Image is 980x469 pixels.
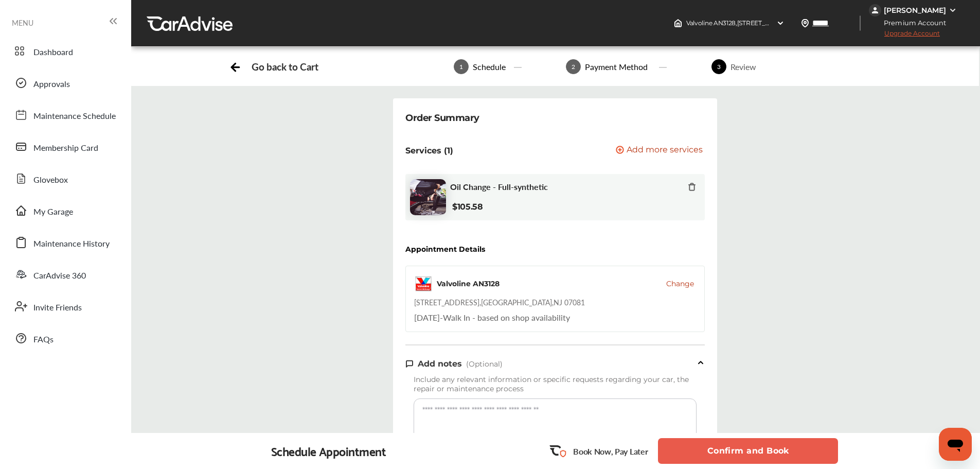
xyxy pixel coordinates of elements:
iframe: Button to launch messaging window [939,428,972,461]
b: $105.58 [452,202,483,212]
div: Schedule Appointment [271,444,386,458]
div: Schedule [469,61,510,73]
span: Dashboard [33,46,73,59]
img: header-home-logo.8d720a4f.svg [674,19,682,27]
a: My Garage [9,197,121,224]
span: MENU [12,19,33,27]
img: location_vector.a44bc228.svg [801,19,809,27]
span: 2 [566,59,581,74]
div: [PERSON_NAME] [884,6,946,15]
span: Oil Change - Full-synthetic [450,182,548,192]
button: Change [666,279,694,289]
span: Maintenance Schedule [33,110,116,123]
div: Payment Method [581,61,652,73]
span: (Optional) [466,359,503,369]
img: WGsFRI8htEPBVLJbROoPRyZpYNWhNONpIPPETTm6eUC0GeLEiAAAAAElFTkSuQmCC [949,6,957,14]
button: Confirm and Book [658,438,838,464]
span: 3 [711,59,726,74]
span: Invite Friends [33,301,82,315]
img: logo-valvoline.png [414,274,433,293]
p: Book Now, Pay Later [573,445,648,457]
div: Walk In - based on shop availability [414,311,570,323]
a: Approvals [9,70,121,96]
a: Maintenance Schedule [9,101,121,128]
img: oil-change-thumb.jpg [410,179,446,215]
span: Upgrade Account [869,29,940,42]
a: CarAdvise 360 [9,261,121,288]
a: Dashboard [9,38,121,64]
span: FAQs [33,333,54,346]
span: [DATE] [414,311,440,323]
span: My Garage [33,205,73,219]
a: Invite Friends [9,293,121,320]
img: header-divider.bc55588e.svg [860,15,861,31]
span: 1 [454,59,469,74]
div: Order Summary [405,111,479,125]
span: Add notes [418,359,462,369]
img: note-icon.db9493fa.svg [405,359,414,368]
span: Membership Card [33,142,98,155]
a: Add more services [616,146,705,155]
span: Include any relevant information or specific requests regarding your car, the repair or maintenan... [414,375,689,393]
span: CarAdvise 360 [33,269,86,283]
a: FAQs [9,325,121,352]
button: Add more services [616,146,703,155]
span: Approvals [33,78,70,91]
img: jVpblrzwTbfkPYzPPzSLxeg0AAAAASUVORK5CYII= [869,4,881,16]
p: Services (1) [405,146,453,155]
div: Go back to Cart [252,61,318,73]
span: Maintenance History [33,237,110,251]
a: Glovebox [9,165,121,192]
div: Appointment Details [405,245,485,253]
span: Valvoline AN3128 , [STREET_ADDRESS] [GEOGRAPHIC_DATA] , NJ 07081 [686,19,893,27]
div: Review [726,61,760,73]
a: Maintenance History [9,229,121,256]
span: Add more services [627,146,703,155]
span: Glovebox [33,173,68,187]
span: Premium Account [870,18,954,28]
img: header-down-arrow.9dd2ce7d.svg [776,19,785,27]
div: Valvoline AN3128 [437,279,500,289]
div: [STREET_ADDRESS] , [GEOGRAPHIC_DATA] , NJ 07081 [414,297,585,307]
span: - [440,311,443,323]
a: Membership Card [9,133,121,160]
